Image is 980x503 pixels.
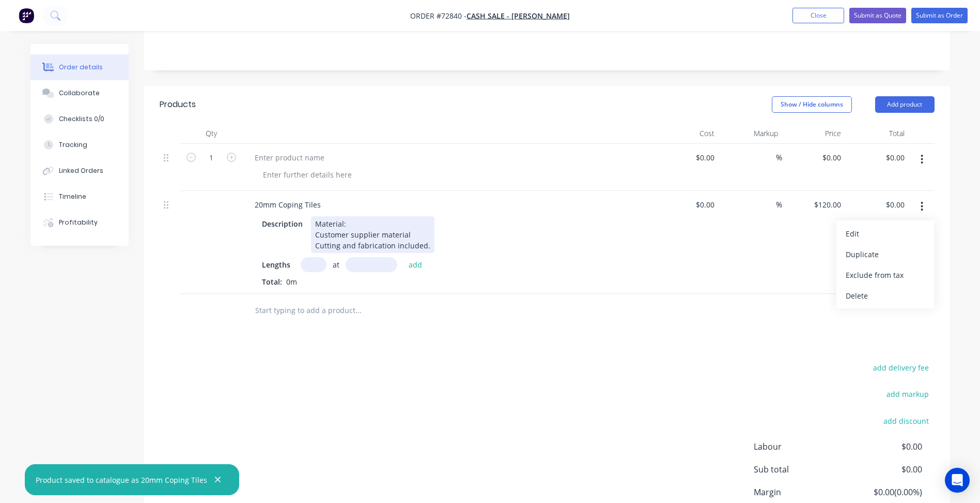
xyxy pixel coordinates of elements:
button: Collaborate [30,80,129,106]
button: Timeline [30,184,129,210]
button: add delivery fee [868,361,935,375]
div: Exclude from tax [846,268,925,283]
div: Profitability [59,218,98,227]
span: % [776,199,782,211]
a: Cash Sale - [PERSON_NAME] [466,11,570,21]
span: Margin [754,486,846,498]
div: Collaborate [59,88,100,98]
div: Total [845,123,909,144]
div: Timeline [59,192,86,201]
button: add [403,257,428,271]
button: Duplicate [836,244,935,264]
span: $0.00 [845,440,922,453]
div: Order details [59,63,103,72]
button: Close [792,8,844,23]
button: Add product [875,96,935,113]
div: Tracking [59,140,87,150]
div: Description [258,216,307,231]
span: $0.00 ( 0.00 %) [845,486,922,498]
div: Linked Orders [59,166,103,175]
button: Tracking [30,132,129,158]
div: Price [782,123,846,144]
div: Product saved to catalogue as 20mm Coping Tiles [36,475,207,485]
button: Order details [30,54,129,80]
button: Linked Orders [30,158,129,184]
span: 0m [282,277,301,287]
div: Material: Customer supplier material Cutting and fabrication included. [311,216,434,253]
div: Open Intercom Messenger [945,468,970,493]
div: Delete [846,288,925,303]
span: Order #72840 - [410,11,466,21]
div: Products [160,98,196,111]
input: Start typing to add a product... [255,300,461,321]
span: $0.00 [845,463,922,476]
div: 20mm Coping Tiles [246,197,329,212]
div: Checklists 0/0 [59,114,104,124]
button: Show / Hide columns [772,96,852,113]
button: Submit as Order [911,8,968,23]
button: Edit [836,223,935,244]
button: Exclude from tax [836,264,935,285]
img: Factory [19,8,34,23]
span: % [776,152,782,164]
button: add discount [878,413,935,427]
span: Sub total [754,463,846,476]
span: Labour [754,440,846,453]
div: Markup [719,123,782,144]
div: Edit [846,226,925,241]
button: add markup [881,387,935,401]
div: Cost [656,123,719,144]
button: Submit as Quote [849,8,906,23]
div: Duplicate [846,247,925,262]
button: Checklists 0/0 [30,106,129,132]
button: Profitability [30,210,129,235]
button: Delete [836,285,935,306]
div: Qty [180,123,242,144]
span: at [333,259,339,270]
span: Lengths [262,259,290,270]
span: Total: [262,277,282,287]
